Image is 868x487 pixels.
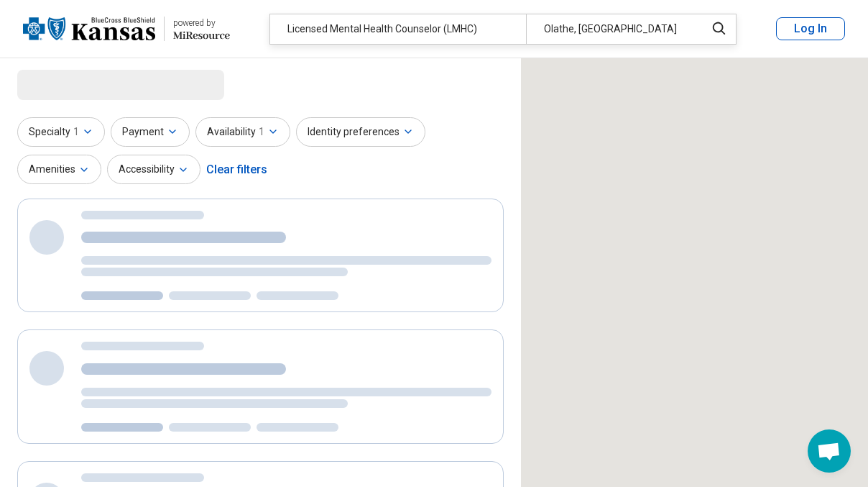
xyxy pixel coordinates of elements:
div: Licensed Mental Health Counselor (LMHC) [270,14,526,44]
div: Clear filters [206,153,267,187]
span: 1 [73,124,79,140]
span: 1 [259,124,264,140]
button: Specialty1 [17,117,105,147]
button: Log In [776,17,845,40]
a: Blue Cross Blue Shield Kansaspowered by [23,12,230,46]
button: Amenities [17,155,101,184]
div: Olathe, [GEOGRAPHIC_DATA] [526,14,696,44]
div: Open chat [808,429,851,473]
span: Loading... [17,70,138,99]
button: Availability1 [195,117,290,147]
button: Payment [111,117,190,147]
div: powered by [173,17,230,29]
img: Blue Cross Blue Shield Kansas [23,12,155,46]
button: Accessibility [107,155,200,184]
button: Identity preferences [296,117,425,147]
